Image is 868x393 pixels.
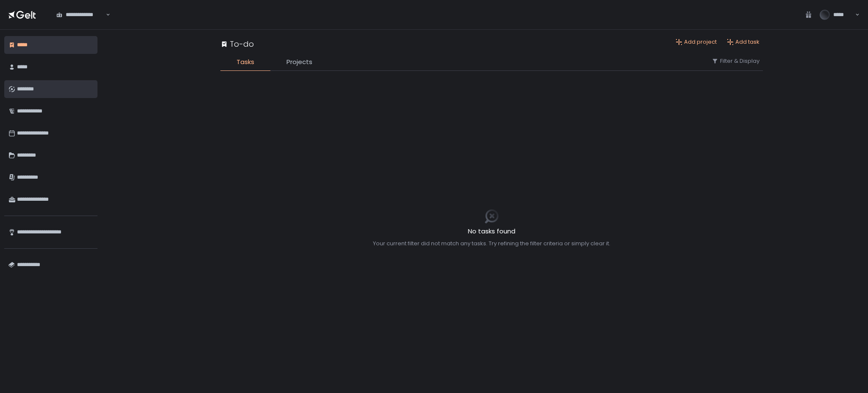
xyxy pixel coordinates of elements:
div: Search for option [51,6,110,23]
button: Add task [727,38,759,46]
button: Filter & Display [712,57,759,65]
button: Add project [676,38,717,46]
span: Tasks [236,57,254,67]
h2: No tasks found [373,227,610,236]
div: Your current filter did not match any tasks. Try refining the filter criteria or simply clear it. [373,240,610,247]
div: To-do [220,38,254,50]
span: Projects [287,57,312,67]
